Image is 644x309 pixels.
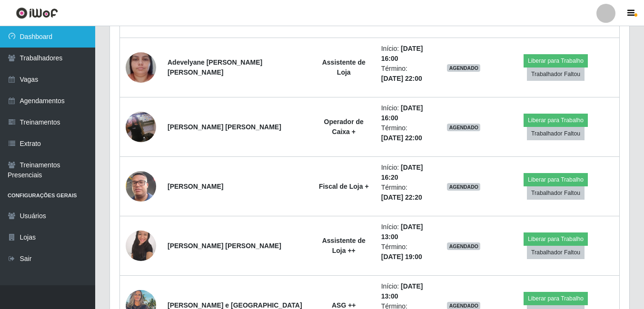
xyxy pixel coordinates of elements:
[381,223,423,241] time: [DATE] 13:00
[126,100,156,154] img: 1725070298663.jpeg
[447,64,480,72] span: AGENDADO
[168,123,281,131] strong: [PERSON_NAME] [PERSON_NAME]
[381,75,422,82] time: [DATE] 22:00
[381,183,430,203] li: Término:
[381,45,423,62] time: [DATE] 16:00
[381,103,430,123] li: Início:
[168,301,302,309] strong: [PERSON_NAME] e [GEOGRAPHIC_DATA]
[332,301,356,309] strong: ASG ++
[319,183,369,190] strong: Fiscal de Loja +
[524,292,588,305] button: Liberar para Trabalho
[524,232,588,246] button: Liberar para Trabalho
[16,7,58,19] img: CoreUI Logo
[381,123,430,143] li: Término:
[381,164,423,181] time: [DATE] 16:20
[381,163,430,183] li: Início:
[381,104,423,122] time: [DATE] 16:00
[524,173,588,186] button: Liberar para Trabalho
[447,242,480,250] span: AGENDADO
[447,124,480,131] span: AGENDADO
[168,58,262,76] strong: Adevelyane [PERSON_NAME] [PERSON_NAME]
[381,134,422,142] time: [DATE] 22:00
[168,183,223,190] strong: [PERSON_NAME]
[381,253,422,261] time: [DATE] 19:00
[381,222,430,242] li: Início:
[381,44,430,64] li: Início:
[527,68,585,81] button: Trabalhador Faltou
[524,114,588,127] button: Liberar para Trabalho
[527,127,585,140] button: Trabalhador Faltou
[527,246,585,259] button: Trabalhador Faltou
[381,281,430,301] li: Início:
[126,40,156,95] img: 1752158526360.jpeg
[168,242,281,250] strong: [PERSON_NAME] [PERSON_NAME]
[527,186,585,200] button: Trabalhador Faltou
[126,225,156,266] img: 1681745835529.jpeg
[381,242,430,262] li: Término:
[126,159,156,213] img: 1740128327849.jpeg
[524,54,588,68] button: Liberar para Trabalho
[322,237,366,254] strong: Assistente de Loja ++
[324,118,364,135] strong: Operador de Caixa +
[322,58,366,76] strong: Assistente de Loja
[381,64,430,84] li: Término:
[381,282,423,300] time: [DATE] 13:00
[381,193,422,201] time: [DATE] 22:20
[447,183,480,191] span: AGENDADO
